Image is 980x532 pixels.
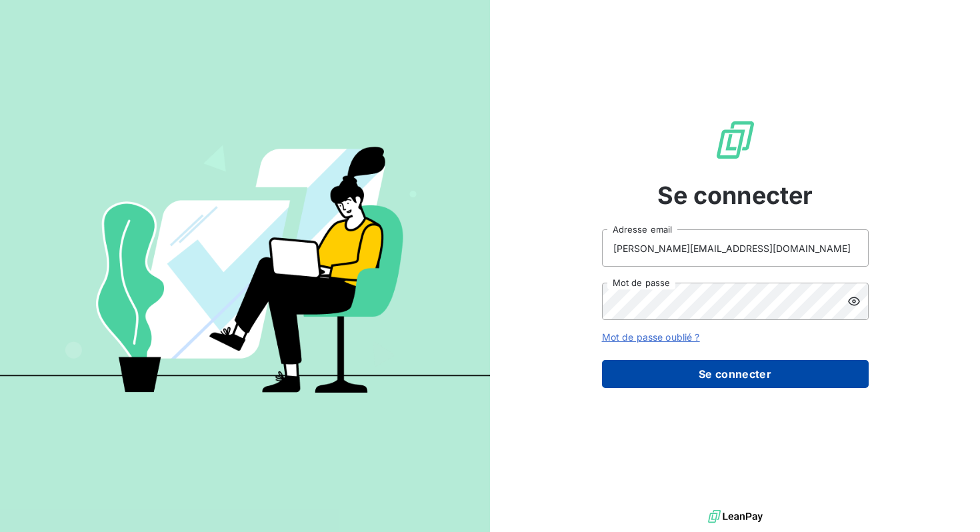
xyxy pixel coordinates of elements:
input: placeholder [602,229,869,267]
span: Se connecter [657,177,813,213]
img: Logo LeanPay [714,119,757,161]
img: logo [708,507,763,527]
button: Se connecter [602,360,869,388]
a: Mot de passe oublié ? [602,331,700,343]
